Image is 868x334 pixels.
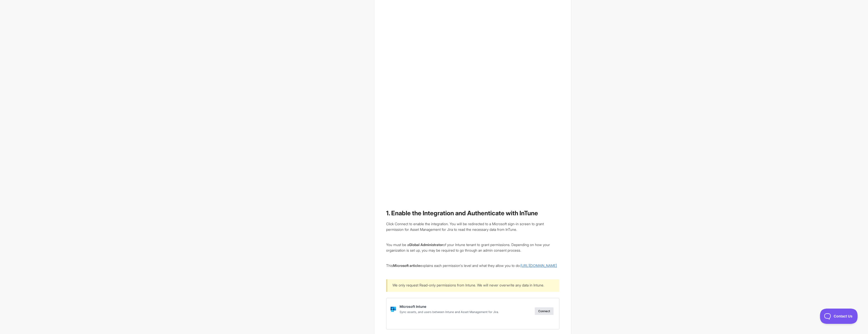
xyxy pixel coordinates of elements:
[386,298,559,329] img: file-GFTLHMNMdG.png
[392,282,553,288] p: We only request Read-only permissions from Intune. We will never overwrite any data in Intune.
[386,242,559,253] p: You must be a of your Intune tenant to grant permissions. Depending on how your organization is s...
[386,221,559,232] div: Click Connect to enable the integration. You will be redirected to a Microsoft sign-in screen to ...
[386,209,559,217] h2: 1. Enable the Integration and Authenticate with InTune
[393,263,420,268] b: Microsoft article
[386,263,559,268] p: This explains each permission's level and what they allow you to do:
[820,309,858,324] iframe: Toggle Customer Support
[520,263,557,268] a: [URL][DOMAIN_NAME]
[409,242,443,247] b: Global Administrator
